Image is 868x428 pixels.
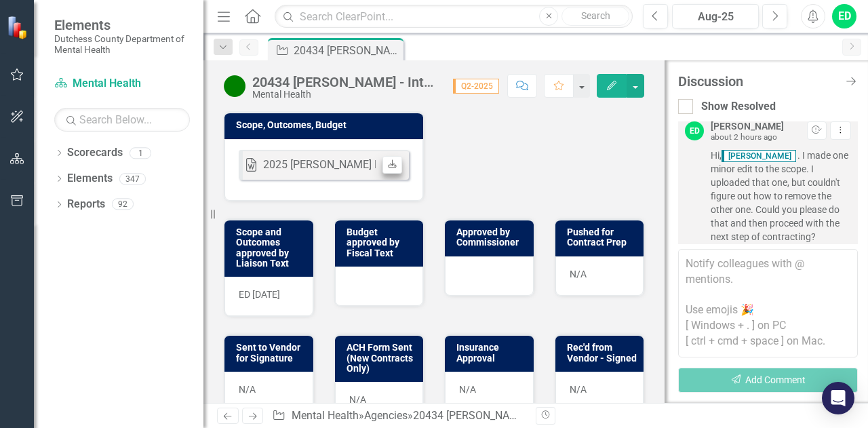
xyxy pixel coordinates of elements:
[54,33,190,56] small: Dutchess County Department of Mental Health
[685,121,704,140] div: ED
[678,74,837,89] div: Discussion
[67,145,123,161] a: Scorecards
[263,157,551,173] div: 2025 [PERSON_NAME] Meredia Scope & Budget 20434.docx
[54,17,190,33] span: Elements
[252,90,439,100] div: Mental Health
[7,15,31,39] img: ClearPoint Strategy
[678,368,858,393] button: Add Comment
[567,227,637,248] h3: Pushed for Contract Prep
[722,150,796,162] span: [PERSON_NAME]
[567,343,637,364] h3: Rec'd from Vendor - Signed
[236,120,416,130] h3: Scope, Outcomes, Budget
[112,199,134,210] div: 92
[239,289,280,300] span: ED [DATE]
[275,5,633,28] input: Search ClearPoint...
[236,227,307,269] h3: Scope and Outcomes approved by Liaison Text
[252,75,439,90] div: 20434 [PERSON_NAME] - Interpreter
[555,256,644,296] div: N/A
[67,171,113,187] a: Elements
[224,75,245,97] img: Active
[119,173,146,184] div: 347
[445,372,534,411] div: N/A
[54,76,190,92] a: Mental Health
[364,409,408,422] a: Agencies
[453,79,499,94] span: Q2-2025
[335,382,424,421] div: N/A
[711,121,784,132] div: [PERSON_NAME]
[711,132,777,142] small: about 2 hours ago
[67,197,105,212] a: Reports
[224,372,313,411] div: N/A
[832,4,856,28] button: ED
[54,108,190,132] input: Search Below...
[672,4,759,28] button: Aug-25
[822,382,854,414] div: Open Intercom Messenger
[236,343,307,364] h3: Sent to Vendor for Signature
[677,9,754,25] div: Aug-25
[292,409,359,422] a: Mental Health
[347,227,417,258] h3: Budget approved by Fiscal Text
[561,7,629,26] button: Search
[456,343,527,364] h3: Insurance Approval
[711,149,851,244] span: Hi, . I made one minor edit to the scope. I uploaded that one, but couldn't figure out how to rem...
[581,10,610,21] span: Search
[456,227,527,248] h3: Approved by Commissioner
[555,372,644,411] div: N/A
[272,408,526,424] div: » »
[701,99,776,115] div: Show Resolved
[130,147,151,159] div: 1
[347,343,417,374] h3: ACH Form Sent (New Contracts Only)
[413,409,584,422] div: 20434 [PERSON_NAME] - Interpreter
[294,42,400,59] div: 20434 [PERSON_NAME] - Interpreter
